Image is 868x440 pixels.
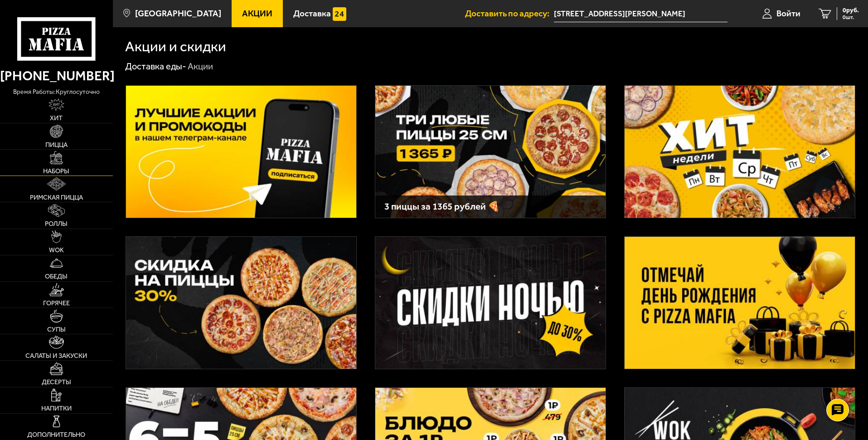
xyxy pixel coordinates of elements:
[384,202,596,211] h3: 3 пиццы за 1365 рублей 🍕
[43,168,69,175] span: Наборы
[843,7,859,14] span: 0 руб.
[776,9,800,18] span: Войти
[135,9,221,18] span: [GEOGRAPHIC_DATA]
[25,352,87,359] span: Салаты и закуски
[554,5,727,22] span: улица Черкасова, 10к2
[41,405,72,412] span: Напитки
[242,9,272,18] span: Акции
[843,15,859,20] span: 0 шт.
[45,220,68,227] span: Роллы
[45,273,68,280] span: Обеды
[125,39,226,54] h1: Акции и скидки
[30,194,83,201] span: Римская пицца
[375,85,606,218] a: 3 пиццы за 1365 рублей 🍕
[554,5,727,22] input: Ваш адрес доставки
[49,247,64,254] span: WOK
[27,431,85,438] span: Дополнительно
[188,61,213,73] div: Акции
[42,379,71,386] span: Десерты
[333,7,346,21] img: 15daf4d41897b9f0e9f617042186c801.svg
[47,326,66,333] span: Супы
[125,61,186,72] a: Доставка еды-
[45,142,68,148] span: Пицца
[293,9,331,18] span: Доставка
[50,115,63,122] span: Хит
[465,9,554,18] span: Доставить по адресу:
[43,300,70,307] span: Горячее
